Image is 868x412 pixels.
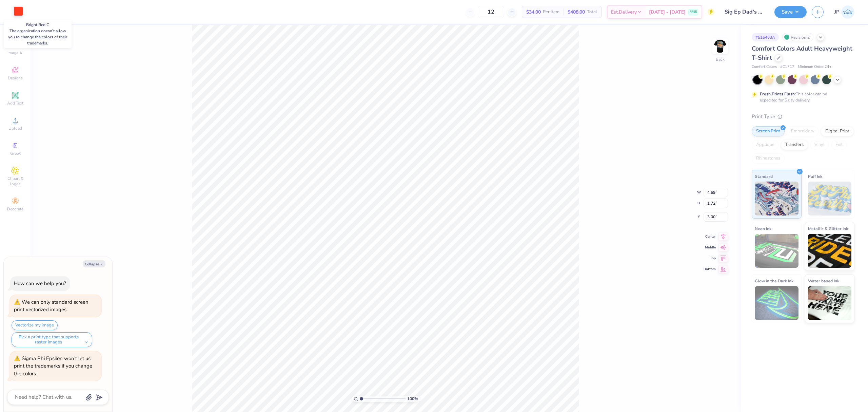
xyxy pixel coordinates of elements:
[14,280,66,287] div: How can we help you?
[719,5,769,19] input: Untitled Design
[841,5,854,19] img: John Paul Torres
[781,140,808,150] div: Transfers
[752,44,852,62] span: Comfort Colors Adult Heavyweight T-Shirt
[12,332,92,347] button: Pick a print type that supports raster images
[808,234,852,268] img: Metallic & Glitter Ink
[14,299,88,313] div: We can only standard screen print vectorized images.
[752,140,779,150] div: Applique
[755,225,771,232] span: Neon Ink
[83,260,105,267] button: Collapse
[752,33,779,41] div: # 516463A
[478,6,504,18] input: – –
[755,182,798,216] img: Standard
[690,10,697,14] span: FREE
[808,225,848,232] span: Metallic & Glitter Ink
[4,20,72,48] div: Bright Red C The organization doesn’t allow you to change the colors of their trademarks.
[798,64,832,70] span: Minimum Order: 24 +
[10,151,21,156] span: Greek
[810,140,829,150] div: Vinyl
[782,33,813,41] div: Revision 2
[7,100,23,106] span: Add Text
[716,56,725,62] div: Back
[755,277,793,284] span: Glow in the Dark Ink
[14,355,92,377] div: Sigma Phi Epsilon won’t let us print the trademarks if you change the colors.
[12,320,58,330] button: Vectorize my image
[808,286,852,320] img: Water based Ink
[611,8,637,16] span: Est. Delivery
[704,245,716,250] span: Middle
[704,234,716,239] span: Center
[8,75,23,81] span: Designs
[7,206,23,212] span: Decorate
[808,182,852,216] img: Puff Ink
[3,176,27,187] span: Clipart & logos
[752,153,785,164] div: Rhinestones
[821,126,854,136] div: Digital Print
[808,173,822,180] span: Puff Ink
[787,126,819,136] div: Embroidery
[774,6,807,18] button: Save
[713,39,727,53] img: Back
[752,64,777,70] span: Comfort Colors
[543,8,559,16] span: Per Item
[808,277,839,284] span: Water based Ink
[704,256,716,261] span: Top
[755,234,798,268] img: Neon Ink
[649,8,686,16] span: [DATE] - [DATE]
[831,140,847,150] div: Foil
[587,8,597,16] span: Total
[834,8,840,16] span: JP
[752,113,854,120] div: Print Type
[780,64,794,70] span: # C1717
[526,8,541,16] span: $34.00
[760,91,843,103] div: This color can be expedited for 5 day delivery.
[755,173,773,180] span: Standard
[568,8,585,16] span: $408.00
[704,267,716,271] span: Bottom
[407,396,418,402] span: 100 %
[752,126,785,136] div: Screen Print
[834,5,854,19] a: JP
[8,126,22,131] span: Upload
[7,50,23,56] span: Image AI
[755,286,798,320] img: Glow in the Dark Ink
[760,91,796,97] strong: Fresh Prints Flash:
